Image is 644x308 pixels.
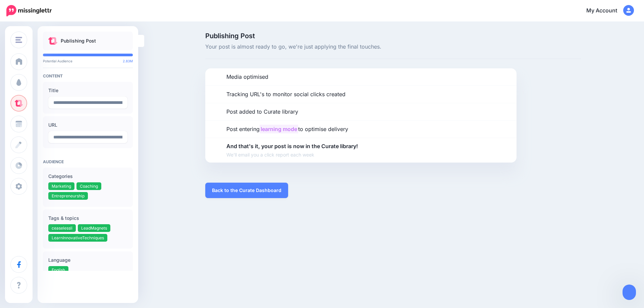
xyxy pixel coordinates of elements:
span: Entrepreneurship [52,193,85,198]
label: Categories [48,172,127,180]
mark: learning mode [260,125,298,133]
p: Publishing Post [61,37,96,45]
span: Marketing [52,184,71,189]
p: Post entering to optimise delivery [226,125,348,134]
span: English [52,267,65,272]
label: URL [48,121,127,129]
span: Publishing Post [205,33,581,39]
h4: Content [43,73,133,78]
label: Title [48,86,127,95]
span: LeadMagnets [81,226,107,231]
label: Tags & topics [48,214,127,222]
img: curate.png [48,37,57,45]
p: Media optimised [226,73,268,81]
p: And that's it, your post is now in the Curate library! [226,142,358,159]
p: Tracking URL's to monitor social clicks created [226,90,345,99]
p: Post added to Curate library [226,108,298,116]
label: Language [48,256,127,264]
img: Missinglettr [6,5,52,16]
p: Potential Audience [43,59,133,63]
img: menu.png [15,37,22,43]
a: My Account [580,3,634,19]
span: Your post is almost ready to go, we're just applying the final touches. [205,43,581,51]
h4: Audience [43,159,133,164]
span: ceaselessli [52,226,72,231]
span: Coaching [80,184,98,189]
span: LearnInnovativeTechniques [52,235,104,240]
a: Back to the Curate Dashboard [205,183,288,198]
span: We'll email you a click report each week [226,151,358,159]
span: 2.83M [123,59,133,63]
